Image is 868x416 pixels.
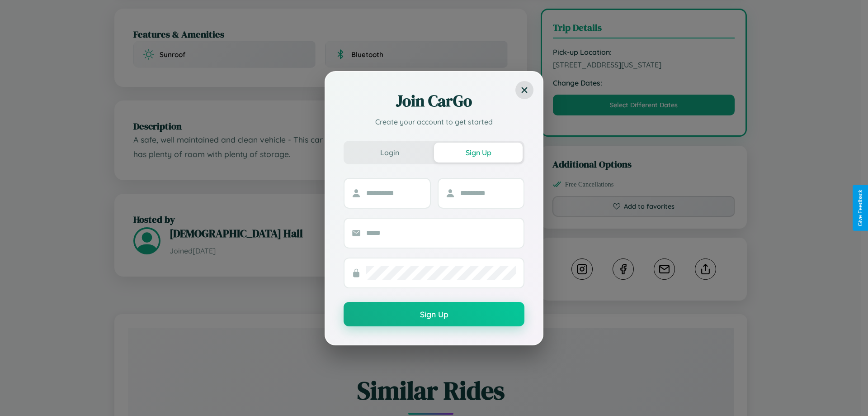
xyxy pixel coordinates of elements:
button: Login [345,143,434,163]
button: Sign Up [344,302,524,326]
div: Give Feedback [857,190,863,226]
button: Sign Up [434,143,523,163]
p: Create your account to get started [344,116,524,127]
h2: Join CarGo [344,90,524,112]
